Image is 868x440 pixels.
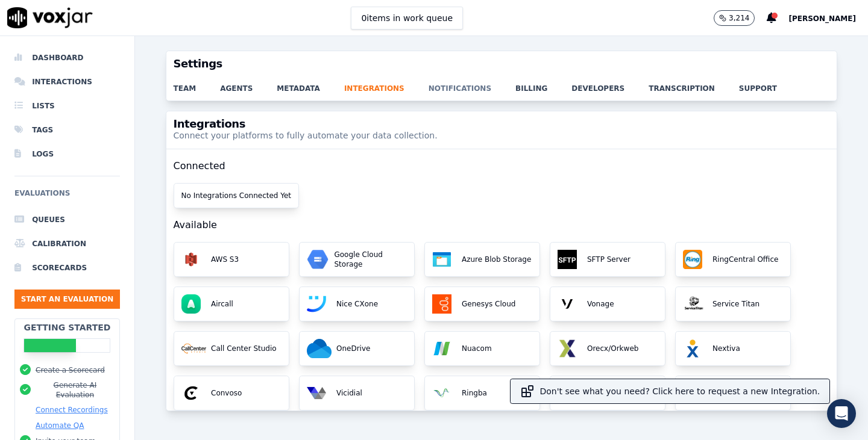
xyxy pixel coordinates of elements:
p: Google Cloud Storage [329,250,406,269]
h3: Settings [174,58,830,69]
button: 0items in work queue [351,7,463,29]
p: OneDrive [332,344,370,353]
p: Aircall [206,299,233,309]
p: Connect your platforms to fully automate your data collection. [174,129,438,141]
img: Nextiva [683,339,702,358]
a: notifications [429,76,515,93]
p: Orecx/Orkweb [582,344,638,353]
p: Nuacom [457,344,492,353]
img: Vonage [558,294,577,314]
button: Don't see what you need? Click here to request a new Integration. [511,379,829,403]
a: support [739,76,801,93]
img: Call Center Studio [181,339,207,358]
h2: Connected [174,149,830,183]
img: RingCentral Office [683,250,702,269]
img: AWS S3 [181,250,201,269]
a: Calibration [14,232,120,256]
button: [PERSON_NAME] [788,11,868,25]
img: SFTP Server [558,250,577,269]
p: Service Titan [708,299,759,309]
a: transcription [649,76,739,93]
a: Queues [14,208,120,232]
button: Connect Recordings [36,405,108,415]
a: agents [220,76,277,93]
h2: Getting Started [24,321,110,333]
a: team [174,76,221,93]
img: Service Titan [683,294,705,314]
p: Nextiva [708,344,740,353]
a: Tags [14,118,120,142]
p: Azure Blob Storage [457,255,531,264]
a: metadata [277,76,344,93]
img: Orecx/Orkweb [558,339,577,358]
div: No Integrations Connected Yet [174,184,299,208]
img: Aircall [181,294,201,314]
a: Lists [14,94,120,118]
div: Open Intercom Messenger [827,399,856,428]
p: Call Center Studio [206,344,277,353]
p: 3,214 [729,13,749,23]
a: Logs [14,142,120,166]
span: [PERSON_NAME] [788,14,856,23]
img: Nice CXone [307,294,326,314]
img: Azure Blob Storage [432,250,451,269]
img: Genesys Cloud [432,294,451,314]
a: Scorecards [14,256,120,280]
h6: Evaluations [14,186,120,208]
p: AWS S3 [206,255,239,264]
button: 3,214 [714,10,767,26]
img: OneDrive [307,339,332,358]
img: voxjar logo [7,7,93,28]
a: Dashboard [14,46,120,70]
a: billing [515,76,571,93]
a: Interactions [14,70,120,94]
a: developers [571,76,649,93]
button: Create a Scorecard [36,365,105,375]
a: integrations [344,76,429,93]
p: RingCentral Office [708,255,778,264]
p: Nice CXone [332,299,378,309]
h3: Integrations [174,119,438,129]
button: Automate QA [36,421,84,430]
img: Nuacom [432,339,451,358]
p: Genesys Cloud [457,299,515,309]
img: Google Cloud Storage [307,250,329,269]
button: Start an Evaluation [14,290,120,309]
p: SFTP Server [582,255,631,264]
button: Generate AI Evaluation [36,380,115,400]
button: 3,214 [714,10,755,26]
h2: Available [174,208,830,242]
p: Vonage [582,299,614,309]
